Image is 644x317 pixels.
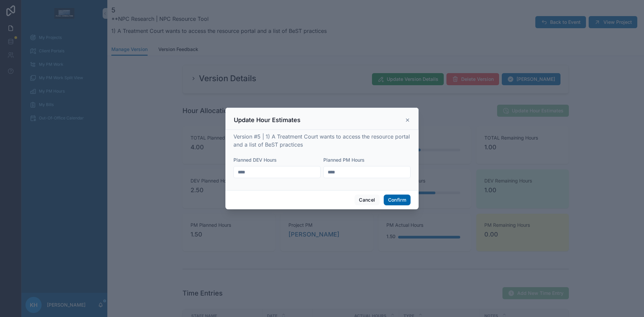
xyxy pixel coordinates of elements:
span: Planned PM Hours [323,157,365,163]
span: Planned DEV Hours [233,157,277,163]
h3: Update Hour Estimates [234,116,301,124]
button: Confirm [384,195,411,205]
button: Cancel [355,195,379,205]
span: Version #5 | 1) A Treatment Court wants to access the resource portal and a list of BeST practices [233,133,410,148]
